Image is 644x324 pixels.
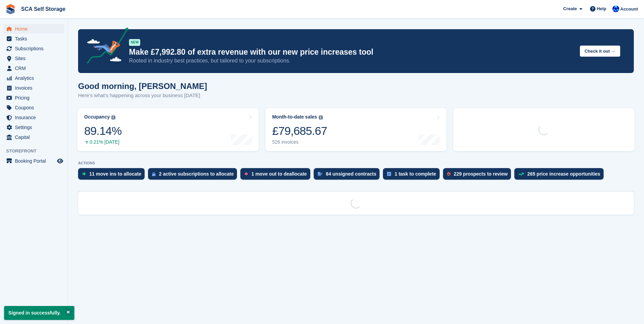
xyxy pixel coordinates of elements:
span: Sites [15,54,56,63]
a: menu [3,73,64,83]
span: Coupons [15,103,56,112]
span: Analytics [15,73,56,83]
span: Home [15,24,56,34]
a: SCA Self Storage [18,3,68,15]
div: £79,685.67 [272,124,327,138]
div: NEW [129,39,140,46]
div: Occupancy [84,114,110,120]
img: price_increase_opportunities-93ffe204e8149a01c8c9dc8f82e8f89637d9d84a8eef4429ea346261dce0b2c0.svg [518,173,524,176]
img: price-adjustments-announcement-icon-8257ccfd72463d97f412b2fc003d46551f7dbcb40ab6d574587a9cd5c0d94... [81,28,129,66]
p: Make £7,992.80 of extra revenue with our new price increases tool [129,47,574,57]
span: Insurance [15,113,56,122]
button: Check it out → [580,46,620,57]
span: Account [620,6,638,13]
h1: Good morning, [PERSON_NAME] [78,82,207,91]
a: Occupancy 89.14% 0.21% [DATE] [77,108,259,151]
img: Kelly Neesham [612,5,619,12]
div: 84 unsigned contracts [326,171,376,177]
a: 1 move out to deallocate [240,168,313,183]
div: 11 move ins to allocate [89,171,141,177]
img: move_ins_to_allocate_icon-fdf77a2bb77ea45bf5b3d319d69a93e2d87916cf1d5bf7949dd705db3b84f3ca.svg [82,172,86,176]
a: menu [3,64,64,73]
div: 1 task to complete [394,171,436,177]
span: Storefront [6,148,68,155]
span: Help [597,5,606,12]
div: 1 move out to deallocate [251,171,307,177]
p: Signed in successfully. [4,306,74,320]
div: Month-to-date sales [272,114,317,120]
div: 89.14% [84,124,122,138]
a: menu [3,83,64,93]
span: Tasks [15,34,56,43]
div: 0.21% [DATE] [84,139,122,145]
a: menu [3,44,64,53]
div: 526 invoices [272,139,327,145]
img: active_subscription_to_allocate_icon-d502201f5373d7db506a760aba3b589e785aa758c864c3986d89f69b8ff3... [152,172,155,176]
span: CRM [15,64,56,73]
div: 229 prospects to review [454,171,508,177]
a: Month-to-date sales £79,685.67 526 invoices [265,108,447,151]
a: 265 price increase opportunities [514,168,607,183]
a: 229 prospects to review [443,168,515,183]
a: 84 unsigned contracts [314,168,383,183]
div: 265 price increase opportunities [527,171,600,177]
img: move_outs_to_deallocate_icon-f764333ba52eb49d3ac5e1228854f67142a1ed5810a6f6cc68b1a99e826820c5.svg [244,172,248,176]
a: menu [3,93,64,103]
span: Capital [15,132,56,142]
img: stora-icon-8386f47178a22dfd0bd8f6a31ec36ba5ce8667c1dd55bd0f319d3a0aa187defe.svg [5,4,16,14]
a: menu [3,103,64,112]
span: Pricing [15,93,56,103]
a: 11 move ins to allocate [78,168,148,183]
a: menu [3,123,64,132]
a: menu [3,132,64,142]
img: prospect-51fa495bee0391a8d652442698ab0144808aea92771e9ea1ae160a38d050c398.svg [447,172,450,176]
img: icon-info-grey-7440780725fd019a000dd9b08b2336e03edf1995a4989e88bcd33f0948082b44.svg [319,115,323,120]
img: icon-info-grey-7440780725fd019a000dd9b08b2336e03edf1995a4989e88bcd33f0948082b44.svg [111,115,115,120]
span: Settings [15,123,56,132]
span: Invoices [15,83,56,93]
p: ACTIONS [78,161,634,165]
a: menu [3,54,64,63]
span: Create [563,5,577,12]
img: contract_signature_icon-13c848040528278c33f63329250d36e43548de30e8caae1d1a13099fd9432cc5.svg [318,172,323,176]
a: menu [3,24,64,34]
a: 2 active subscriptions to allocate [148,168,240,183]
a: menu [3,156,64,166]
p: Here's what's happening across your business [DATE] [78,92,207,100]
a: menu [3,113,64,122]
a: menu [3,34,64,43]
span: Booking Portal [15,156,56,166]
div: 2 active subscriptions to allocate [159,171,234,177]
a: 1 task to complete [383,168,443,183]
a: Preview store [56,157,64,165]
span: Subscriptions [15,44,56,53]
p: Rooted in industry best practices, but tailored to your subscriptions. [129,57,574,65]
img: task-75834270c22a3079a89374b754ae025e5fb1db73e45f91037f5363f120a921f8.svg [387,172,391,176]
